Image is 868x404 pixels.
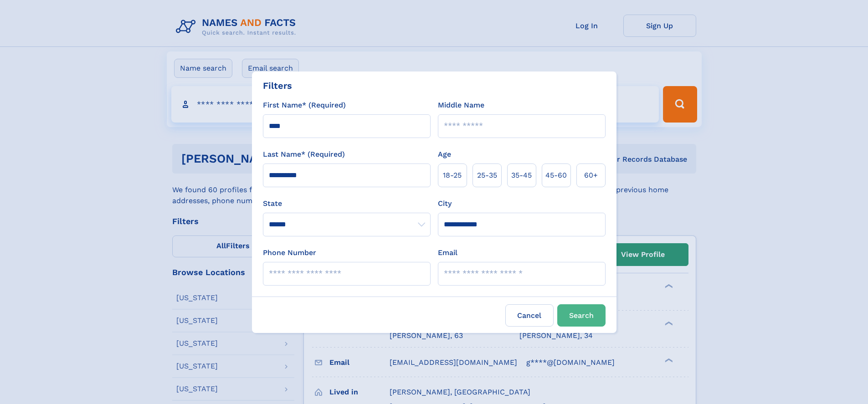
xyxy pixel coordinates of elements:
[557,304,606,327] button: Search
[263,149,345,160] label: Last Name* (Required)
[438,198,452,209] label: City
[263,100,346,111] label: First Name* (Required)
[438,247,457,258] label: Email
[438,100,484,111] label: Middle Name
[438,149,451,160] label: Age
[443,170,462,181] span: 18‑25
[263,247,316,258] label: Phone Number
[505,304,554,327] label: Cancel
[263,198,431,209] label: State
[584,170,598,181] span: 60+
[545,170,567,181] span: 45‑60
[511,170,532,181] span: 35‑45
[477,170,497,181] span: 25‑35
[263,79,292,92] div: Filters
